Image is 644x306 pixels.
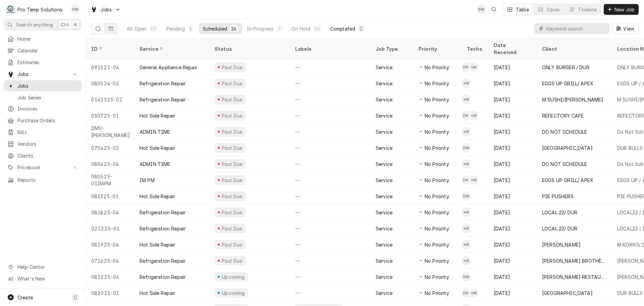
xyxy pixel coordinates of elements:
[16,21,53,28] span: Search anything
[140,112,175,119] div: Hot Side Repair
[542,177,593,184] div: EGGS UP GRILL/ APEX
[488,269,537,285] div: [DATE]
[140,144,175,151] div: Hot Side Repair
[140,241,175,248] div: Hot Side Repair
[376,209,392,216] div: Service
[70,5,80,14] div: DW
[542,64,589,71] div: ONLY BURGER / DUR
[542,144,593,151] div: [GEOGRAPHIC_DATA]
[4,138,82,149] a: Vendors
[17,105,78,112] span: Invoices
[221,112,244,119] div: Past Due
[376,161,392,168] div: Service
[231,25,236,32] div: 26
[462,62,471,72] div: Dakota Williams's Avatar
[140,225,185,232] div: Refrigeration Repair
[4,45,82,56] a: Calendar
[462,143,471,152] div: DW
[70,5,80,14] div: Dana Williams's Avatar
[86,220,134,236] div: 021225-01
[17,129,78,136] span: Bills
[290,75,370,91] div: —
[462,62,471,72] div: DW
[221,80,244,87] div: Past Due
[140,257,185,264] div: Refrigeration Repair
[462,175,471,185] div: Dakota Williams's Avatar
[290,220,370,236] div: —
[61,21,69,28] span: Ctrl
[425,128,449,135] span: No Priority
[542,161,587,168] div: DO NOT SCHEDULE
[290,236,370,253] div: —
[376,273,392,280] div: Service
[488,59,537,75] div: [DATE]
[140,209,185,216] div: Refrigeration Repair
[221,257,244,264] div: Past Due
[140,193,175,200] div: Hot Side Repair
[86,75,134,91] div: 080524-02
[330,25,355,32] div: Completed
[290,91,370,107] div: —
[4,80,82,91] a: Jobs
[4,33,82,44] a: Home
[488,285,537,301] div: [DATE]
[488,236,537,253] div: [DATE]
[462,175,471,185] div: DW
[291,25,310,32] div: On Hold
[462,191,471,201] div: DW
[488,156,537,172] div: [DATE]
[462,272,471,281] div: DW
[140,96,185,103] div: Refrigeration Repair
[17,164,68,171] span: Pricebook
[221,64,244,71] div: Past Due
[247,25,274,32] div: In Progress
[290,156,370,172] div: —
[290,172,370,188] div: —
[488,172,537,188] div: [DATE]
[86,204,134,220] div: 081825-04
[462,208,471,217] div: *Kevin Williams's Avatar
[4,103,82,114] a: Invoices
[221,209,244,216] div: Past Due
[488,75,537,91] div: [DATE]
[425,241,449,248] span: No Priority
[17,59,78,66] span: Estimates
[221,193,244,200] div: Past Due
[494,42,530,56] div: Date Received
[17,71,68,78] span: Jobs
[612,23,639,34] button: View
[542,80,593,87] div: EGGS UP GRILL/ APEX
[4,150,82,161] a: Clients
[488,220,537,236] div: [DATE]
[86,269,134,285] div: 081225-06
[542,241,581,248] div: [PERSON_NAME]
[542,209,577,216] div: LOCAL 22/ DUR
[17,275,77,282] span: What's New
[488,204,537,220] div: [DATE]
[425,273,449,280] span: No Priority
[86,285,134,301] div: 082025-01
[74,21,77,28] span: K
[17,295,33,300] span: Create
[17,94,78,101] span: Job Series
[462,95,471,104] div: *Kevin Williams's Avatar
[221,290,246,297] div: Upcoming
[290,253,370,269] div: —
[462,288,471,298] div: Dakota Williams's Avatar
[140,273,185,280] div: Refrigeration Repair
[376,128,392,135] div: Service
[88,4,123,15] a: Go to Jobs
[376,45,408,52] div: Job Type
[290,188,370,204] div: —
[86,156,134,172] div: 080425-04
[17,6,62,13] div: Pro Temp Solutions
[127,25,147,32] div: All Open
[462,288,471,298] div: DW
[86,59,134,75] div: 091522-04
[376,96,392,103] div: Service
[488,188,537,204] div: [DATE]
[4,261,82,272] a: Go to Help Center
[221,241,244,248] div: Past Due
[469,175,478,185] div: *Kevin Williams's Avatar
[542,128,587,135] div: DO NOT SCHEDULE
